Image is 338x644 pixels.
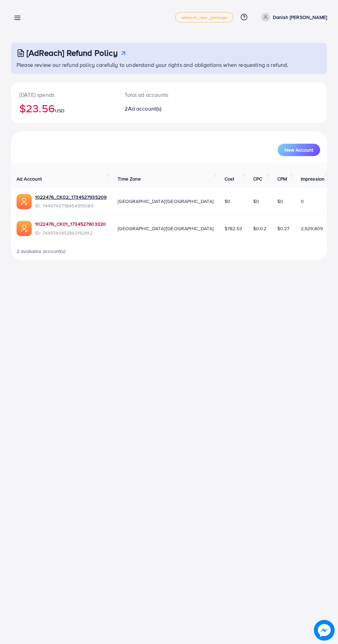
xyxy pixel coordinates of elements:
img: ic-ads-acc.e4c84228.svg [17,221,32,236]
span: Ad Account [17,175,42,182]
p: Please review our refund policy carefully to understand your rights and obligations when requesti... [17,61,323,69]
span: New Account [285,147,313,152]
a: 1022476_CK02_1734527935209 [35,194,107,201]
span: 2 available account(s) [17,248,66,255]
span: 2,929,809 [301,225,323,232]
span: Impression [301,175,325,182]
p: [DATE] spends [19,91,108,99]
span: $0 [277,198,283,205]
span: [GEOGRAPHIC_DATA]/[GEOGRAPHIC_DATA] [118,198,213,205]
span: $0.02 [253,225,266,232]
span: USD [55,107,64,114]
span: [GEOGRAPHIC_DATA]/[GEOGRAPHIC_DATA] [118,225,213,232]
p: Danish [PERSON_NAME] [273,13,327,21]
p: Total ad accounts [125,91,187,99]
img: ic-ads-acc.e4c84228.svg [17,194,32,209]
span: ID: 7449740718454915089 [35,202,107,209]
span: adreach_new_package [181,15,227,20]
span: CPM [277,175,287,182]
button: New Account [278,144,320,156]
span: $0.27 [277,225,290,232]
span: Time Zone [118,175,141,182]
h3: [AdReach] Refund Policy [27,48,118,58]
span: Ad account(s) [128,105,162,112]
h2: $23.56 [19,102,108,115]
img: image [314,620,334,640]
span: $782.53 [225,225,242,232]
span: Cost [225,175,235,182]
a: 1022476_CK01_1734527903320 [35,221,106,227]
span: $0 [225,198,230,205]
a: Danish [PERSON_NAME] [258,13,327,22]
h2: 2 [125,105,187,112]
span: ID: 7449740612842192912 [35,229,106,236]
a: adreach_new_package [175,12,233,22]
span: CPC [253,175,262,182]
span: $0 [253,198,259,205]
span: 0 [301,198,304,205]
